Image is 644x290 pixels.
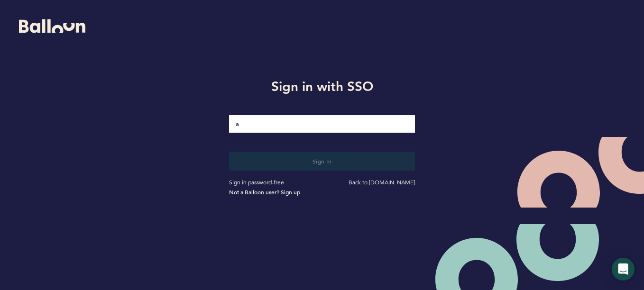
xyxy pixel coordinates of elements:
[229,188,300,196] a: Not a Balloon user? Sign up
[229,152,415,171] button: Sign in
[612,258,635,281] div: Open Intercom Messenger
[229,115,415,133] input: Email
[313,157,332,165] span: Sign in
[349,179,415,186] a: Back to [DOMAIN_NAME]
[222,77,423,96] h1: Sign in with SSO
[229,179,284,186] a: Sign in password-free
